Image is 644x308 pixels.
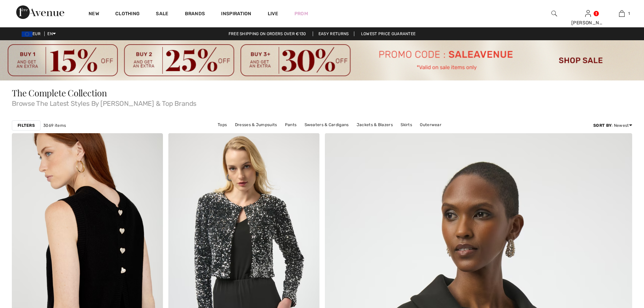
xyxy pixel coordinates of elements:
a: New [89,11,99,18]
a: Pants [282,120,300,129]
a: Free shipping on orders over €130 [223,31,312,36]
img: 1ère Avenue [16,5,64,19]
span: Browse The Latest Styles By [PERSON_NAME] & Top Brands [12,97,632,107]
a: Dresses & Jumpsuits [232,120,281,129]
a: Lowest Price Guarantee [356,31,421,36]
img: My Bag [619,9,625,18]
div: [PERSON_NAME] [571,19,604,26]
a: Skirts [397,120,415,129]
img: My Info [585,9,591,18]
a: Sale [156,11,168,18]
span: 3069 items [43,122,66,128]
span: Inspiration [221,11,251,18]
a: Live [268,10,278,17]
a: Outerwear [416,120,445,129]
a: Brands [185,11,205,18]
a: Tops [214,120,230,129]
a: Prom [294,10,308,17]
img: search the website [551,9,557,18]
a: 1 [605,9,638,18]
iframe: Opens a widget where you can chat to one of our agents [601,257,637,274]
span: The Complete Collection [12,87,107,99]
span: EN [47,31,56,36]
strong: Sort By [593,123,612,128]
a: Sweaters & Cardigans [301,120,352,129]
img: Euro [22,31,32,37]
div: : Newest [593,122,632,128]
a: Clothing [115,11,140,18]
strong: Filters [18,122,35,128]
a: Easy Returns [313,31,355,36]
span: 1 [628,10,630,17]
a: Jackets & Blazers [353,120,396,129]
a: Sign In [585,10,591,17]
span: EUR [22,31,43,36]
